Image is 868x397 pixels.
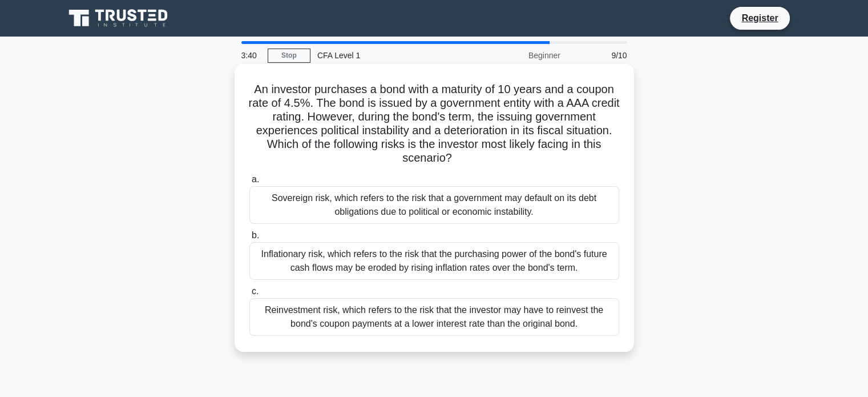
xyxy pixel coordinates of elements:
[734,11,785,25] a: Register
[248,82,620,166] h5: An investor purchases a bond with a maturity of 10 years and a coupon rate of 4.5%. The bond is i...
[252,174,259,184] span: a.
[268,49,310,63] a: Stop
[249,298,619,336] div: Reinvestment risk, which refers to the risk that the investor may have to reinvest the bond's cou...
[467,44,567,67] div: Beginner
[252,230,259,240] span: b.
[249,242,619,280] div: Inflationary risk, which refers to the risk that the purchasing power of the bond's future cash f...
[252,286,259,296] span: c.
[567,44,634,67] div: 9/10
[310,44,467,67] div: CFA Level 1
[235,44,268,67] div: 3:40
[249,186,619,224] div: Sovereign risk, which refers to the risk that a government may default on its debt obligations du...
